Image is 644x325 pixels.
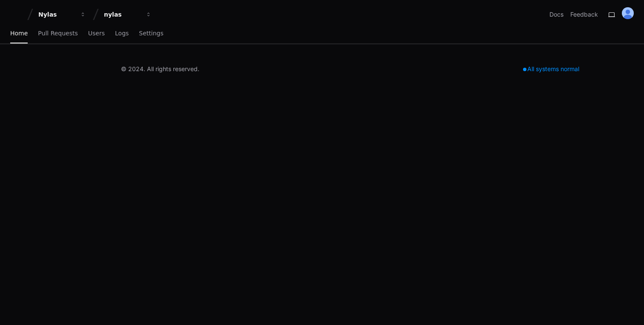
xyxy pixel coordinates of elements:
[549,10,563,19] a: Docs
[121,65,199,73] div: © 2024. All rights reserved.
[101,7,155,22] button: nylas
[104,10,141,19] div: nylas
[518,63,584,75] div: All systems normal
[35,7,89,22] button: Nylas
[622,7,634,19] img: ALV-UjXTkyNlQinggvPoFjY3KaWo60QhJIBqIosLj6I_42wenA8ozpOr0Kh9KiETj_CjU0WvN4_JbJYad5pVnOQXKwqny35et...
[88,24,105,43] a: Users
[38,24,78,43] a: Pull Requests
[115,31,129,36] span: Logs
[38,10,75,19] div: Nylas
[10,31,28,36] span: Home
[88,31,105,36] span: Users
[139,24,163,43] a: Settings
[38,31,78,36] span: Pull Requests
[570,10,598,19] button: Feedback
[10,24,28,43] a: Home
[139,31,163,36] span: Settings
[115,24,129,43] a: Logs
